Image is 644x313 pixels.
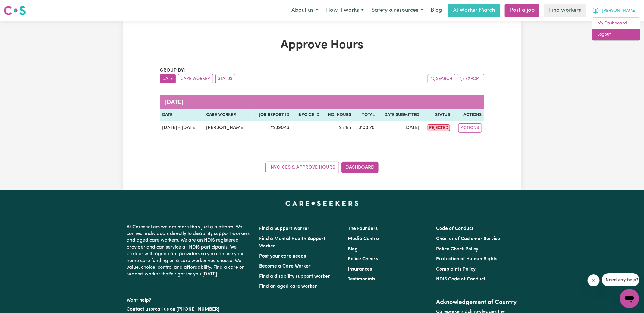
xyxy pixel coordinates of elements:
[436,277,485,282] a: NDIS Code of Conduct
[436,299,517,306] h2: Acknowledgement of Country
[377,109,422,121] th: Date Submitted
[265,162,339,173] a: Invoices & Approve Hours
[436,247,478,252] a: Police Check Policy
[160,38,484,52] h1: Approve Hours
[259,284,317,289] a: Find an aged care worker
[436,267,476,272] a: Complaints Policy
[287,4,322,17] button: About us
[428,124,450,131] span: rejected
[127,307,151,312] a: Contact us
[160,74,176,83] button: sort invoices by date
[259,226,310,231] a: Find a Support Worker
[160,95,484,109] caption: [DATE]
[259,236,326,249] a: Find a Mental Health Support Worker
[292,109,322,121] th: Invoice ID
[602,8,636,14] span: [PERSON_NAME]
[253,109,292,121] th: Job Report ID
[204,121,253,135] td: [PERSON_NAME]
[602,273,639,286] iframe: Message from company
[348,267,372,272] a: Insurances
[458,123,482,133] button: Actions
[588,274,600,286] iframe: Close message
[353,121,377,135] td: $ 108.78
[348,277,375,282] a: Testimonials
[322,4,368,17] button: How it works
[592,17,640,41] div: My Account
[436,236,500,241] a: Charter of Customer Service
[592,18,640,29] a: My Dashboard
[160,68,185,73] span: Group by:
[348,236,379,241] a: Media Centre
[322,109,353,121] th: No. Hours
[127,221,252,280] p: At Careseekers we are more than just a platform. We connect individuals directly to disability su...
[428,74,455,83] button: Search
[285,201,359,206] a: Careseekers home page
[422,109,452,121] th: Status
[353,109,377,121] th: Total
[620,289,639,308] iframe: Button to launch messaging window
[160,109,204,121] th: Date
[448,4,500,17] a: AI Worker Match
[259,264,311,269] a: Become a Care Worker
[592,29,640,40] a: Logout
[436,257,497,261] a: Protection of Human Rights
[348,247,358,252] a: Blog
[259,274,330,279] a: Find a disability support worker
[588,4,640,17] button: My Account
[377,121,422,135] td: [DATE]
[341,162,379,173] a: Dashboard
[427,4,446,17] a: Blog
[178,74,213,83] button: sort invoices by care worker
[253,121,292,135] td: # 239046
[127,295,252,304] p: Want help?
[155,307,220,312] a: call us on [PHONE_NUMBER]
[160,121,204,135] td: [DATE] - [DATE]
[505,4,539,17] a: Post a job
[368,4,427,17] button: Safety & resources
[436,226,473,231] a: Code of Conduct
[348,226,378,231] a: The Founders
[452,109,484,121] th: Actions
[215,74,235,83] button: sort invoices by paid status
[339,125,351,130] span: 2 hours 1 minute
[259,254,306,259] a: Post your care needs
[544,4,586,17] a: Find workers
[457,74,484,83] button: Export
[4,4,26,17] a: Careseekers logo
[348,257,378,261] a: Police Checks
[4,5,26,16] img: Careseekers logo
[204,109,253,121] th: Care worker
